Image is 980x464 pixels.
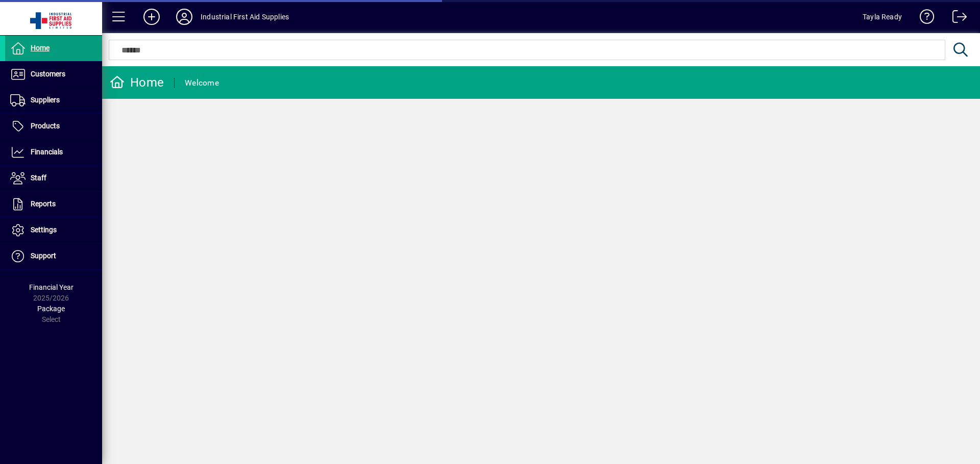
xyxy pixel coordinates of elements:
span: Home [31,44,50,52]
a: Support [5,243,102,269]
a: Knowledge Base [912,2,935,35]
a: Financials [5,140,102,165]
span: Suppliers [31,96,60,104]
div: Industrial First Aid Supplies [201,9,289,25]
span: Reports [31,200,56,208]
span: Package [37,305,65,313]
button: Add [135,8,168,26]
span: Settings [31,226,57,234]
span: Customers [31,70,65,78]
span: Support [31,252,56,260]
span: Products [31,122,60,130]
div: Home [110,74,164,91]
a: Reports [5,192,102,217]
span: Financials [31,148,63,156]
button: Profile [168,8,201,26]
a: Staff [5,166,102,191]
span: Staff [31,174,46,182]
a: Suppliers [5,88,102,113]
a: Customers [5,62,102,87]
span: Financial Year [29,283,73,291]
div: Tayla Ready [863,9,902,25]
a: Settings [5,217,102,243]
div: Welcome [185,75,219,91]
a: Logout [945,2,967,35]
a: Products [5,114,102,139]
